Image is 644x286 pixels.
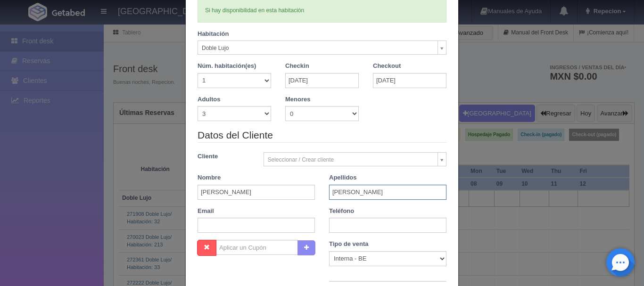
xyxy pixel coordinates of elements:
label: Checkin [285,62,309,71]
a: Doble Lujo [198,41,446,55]
span: Seleccionar / Crear cliente [268,153,434,167]
span: Doble Lujo [202,41,434,55]
label: Tipo de venta [329,240,369,249]
label: Email [198,207,214,216]
label: Núm. habitación(es) [198,62,256,71]
input: DD-MM-AAAA [373,73,446,88]
label: Teléfono [329,207,354,216]
label: Checkout [373,62,401,71]
label: Cliente [190,152,256,161]
label: Nombre [198,173,221,182]
input: DD-MM-AAAA [285,73,359,88]
input: Aplicar un Cupón [216,240,298,255]
legend: Datos del Cliente [198,128,446,143]
label: Apellidos [329,173,357,182]
a: Seleccionar / Crear cliente [264,152,447,166]
label: Habitación [198,30,229,39]
label: Adultos [198,95,220,104]
label: Menores [285,95,310,104]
